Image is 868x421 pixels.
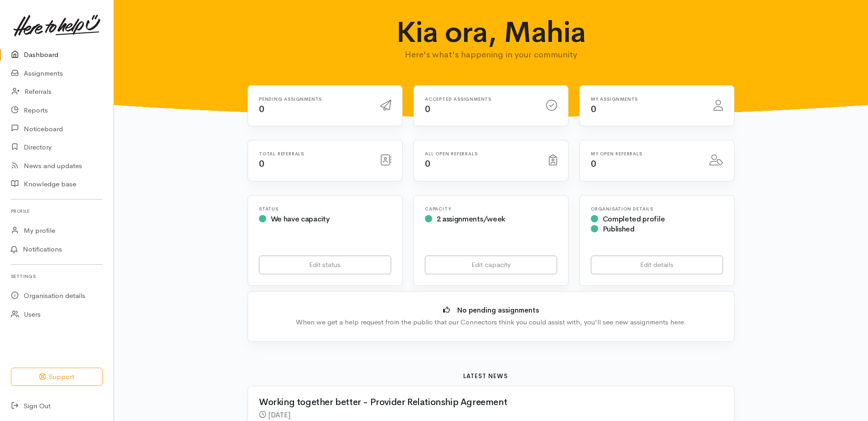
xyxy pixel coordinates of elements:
[425,151,538,156] h6: All open referrals
[591,206,723,211] h6: Organisation Details
[259,256,391,274] a: Edit status
[262,317,720,328] div: When we get a help request from the public that our Connectors think you could assist with, you'l...
[591,103,596,115] span: 0
[314,48,669,61] p: Here's what's happening in your community
[259,206,391,211] h6: Status
[425,158,430,169] span: 0
[437,214,505,224] span: 2 assignments/week
[259,97,369,102] h6: Pending assignments
[425,103,430,115] span: 0
[271,214,330,224] span: We have capacity
[603,224,635,234] span: Published
[268,410,290,420] time: [DATE]
[591,158,596,169] span: 0
[11,270,103,282] h6: Settings
[259,158,264,169] span: 0
[591,151,698,156] h6: My open referrals
[259,151,369,156] h6: Total referrals
[425,206,557,211] h6: Capacity
[11,368,103,386] button: Support
[591,256,723,274] a: Edit details
[591,97,703,102] h6: My assignments
[314,16,669,48] h1: Kia ora, Mahia
[11,205,103,217] h6: Profile
[457,306,539,314] b: No pending assignments
[259,103,264,115] span: 0
[259,397,712,407] h2: Working together better - Provider Relationship Agreement
[425,97,535,102] h6: Accepted assignments
[425,256,557,274] a: Edit capacity
[463,372,508,380] b: Latest news
[603,214,665,224] span: Completed profile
